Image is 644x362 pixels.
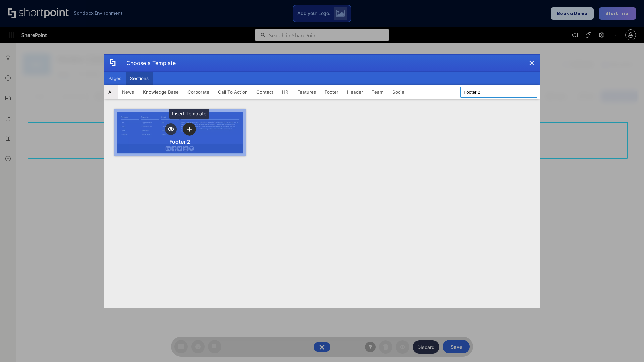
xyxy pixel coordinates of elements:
button: Knowledge Base [139,85,183,99]
button: Social [388,85,410,99]
button: All [104,85,118,99]
div: Footer 2 [169,138,191,145]
button: Header [343,85,367,99]
div: Choose a Template [121,55,176,71]
button: Features [293,85,320,99]
button: Pages [104,72,126,85]
iframe: Chat Widget [523,284,644,362]
div: template selector [104,54,540,308]
input: Search [460,87,537,98]
button: Contact [252,85,278,99]
button: News [118,85,139,99]
button: Sections [126,72,153,85]
button: Footer [320,85,343,99]
button: Corporate [183,85,214,99]
button: Call To Action [214,85,252,99]
button: Team [367,85,388,99]
button: HR [278,85,293,99]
